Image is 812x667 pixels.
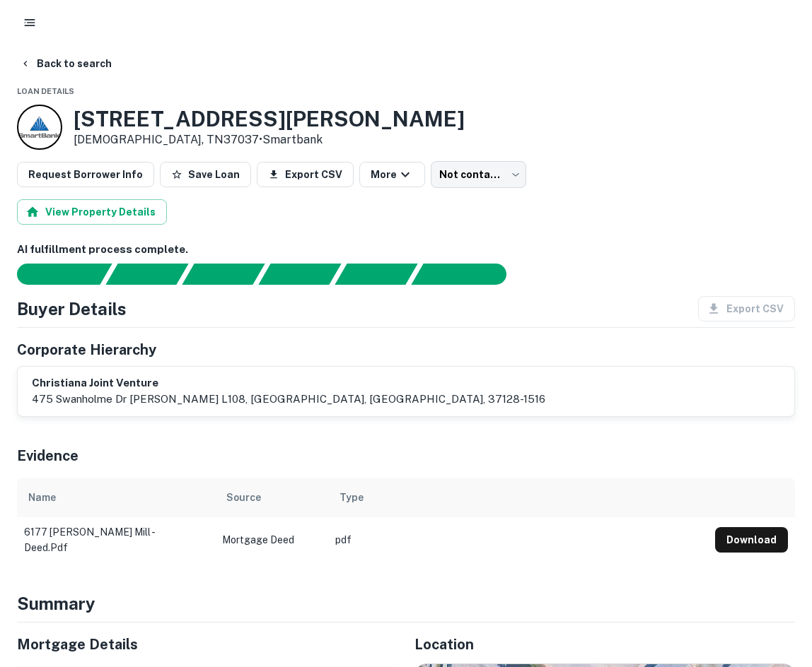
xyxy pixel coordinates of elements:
div: Name [28,489,56,506]
div: Type [340,489,364,506]
h5: Location [414,634,795,655]
button: View Property Details [17,199,167,225]
button: Download [715,527,788,553]
iframe: Chat Widget [741,554,812,622]
h5: Corporate Hierarchy [17,339,156,360]
div: Documents found, AI parsing details... [182,264,265,285]
div: Source [226,489,261,506]
div: AI fulfillment process complete. [412,264,523,285]
th: Type [328,478,708,517]
td: Mortgage Deed [215,517,328,562]
h4: Summary [17,591,795,616]
h4: Buyer Details [17,296,127,321]
span: Loan Details [17,87,74,95]
div: Principals found, still searching for contact information. This may take time... [335,264,417,285]
th: Source [215,478,328,517]
th: Name [17,478,215,517]
button: Back to search [14,51,117,76]
p: 475 swanholme dr [PERSON_NAME] l108, [GEOGRAPHIC_DATA], [GEOGRAPHIC_DATA], 37128-1516 [32,391,545,408]
button: Request Borrower Info [17,162,154,187]
button: More [359,162,425,187]
div: Not contacted [431,161,526,188]
h6: AI fulfillment process complete. [17,242,795,258]
h3: [STREET_ADDRESS][PERSON_NAME] [74,106,465,131]
div: scrollable content [17,478,795,557]
h5: Evidence [17,445,79,466]
div: Your request is received and processing... [105,264,188,285]
button: Export CSV [257,162,354,187]
div: Principals found, AI now looking for contact information... [258,264,341,285]
h5: Mortgage Details [17,634,398,655]
a: Smartbank [262,133,323,146]
td: 6177 [PERSON_NAME] mill - deed.pdf [17,517,215,562]
p: [DEMOGRAPHIC_DATA], TN37037 • [74,131,465,148]
button: Save Loan [160,162,251,187]
h6: christiana joint venture [32,375,545,391]
td: pdf [328,517,708,562]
